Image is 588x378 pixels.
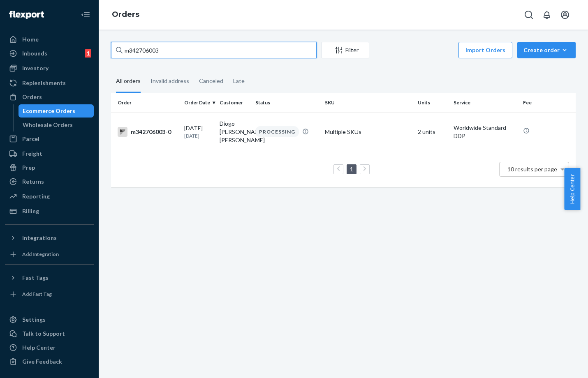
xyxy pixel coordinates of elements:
[77,7,94,23] button: Close Navigation
[5,248,94,261] a: Add Integration
[22,274,49,282] div: Fast Tags
[105,3,146,27] ol: breadcrumbs
[22,79,66,87] div: Replenishments
[5,90,94,104] a: Orders
[5,355,94,368] button: Give Feedback
[5,62,94,75] a: Inventory
[22,207,39,215] div: Billing
[85,49,91,58] div: 1
[116,70,141,93] div: All orders
[22,234,57,242] div: Integrations
[322,113,414,151] td: Multiple SKUs
[5,271,94,284] button: Fast Tags
[22,192,50,201] div: Reporting
[521,7,537,23] button: Open Search Box
[322,93,414,113] th: SKU
[5,175,94,188] a: Returns
[184,124,213,139] div: [DATE]
[22,251,59,258] div: Add Integration
[517,42,576,58] button: Create order
[181,93,217,113] th: Order Date
[322,46,369,54] div: Filter
[5,313,94,326] a: Settings
[22,357,62,366] div: Give Feedback
[111,93,181,113] th: Order
[5,231,94,244] button: Integrations
[22,164,35,172] div: Prep
[22,35,39,44] div: Home
[233,70,245,92] div: Late
[5,47,94,60] a: Inbounds1
[520,93,576,113] th: Fee
[348,166,355,173] a: Page 1 is your current page
[23,121,73,129] div: Wholesale Orders
[255,126,299,137] div: PROCESSING
[252,93,322,113] th: Status
[414,93,450,113] th: Units
[199,70,223,92] div: Canceled
[22,64,49,72] div: Inventory
[184,132,213,139] p: [DATE]
[458,42,512,58] button: Import Orders
[523,46,569,54] div: Create order
[22,135,39,143] div: Parcel
[150,70,189,92] div: Invalid address
[5,161,94,174] a: Prep
[9,11,44,19] img: Flexport logo
[564,168,580,210] button: Help Center
[539,7,555,23] button: Open notifications
[220,99,249,106] div: Customer
[111,42,317,58] input: Search orders
[5,132,94,145] a: Parcel
[5,341,94,354] a: Help Center
[112,10,139,19] a: Orders
[22,177,44,186] div: Returns
[5,190,94,203] a: Reporting
[5,33,94,46] a: Home
[118,127,178,137] div: m342706003-0
[507,166,557,173] span: 10 results per page
[22,150,42,158] div: Freight
[23,107,75,115] div: Ecommerce Orders
[19,118,94,131] a: Wholesale Orders
[557,7,573,23] button: Open account menu
[5,147,94,160] a: Freight
[22,316,46,324] div: Settings
[22,290,52,297] div: Add Fast Tag
[22,330,65,338] div: Talk to Support
[414,113,450,151] td: 2 units
[322,42,369,58] button: Filter
[454,124,517,140] p: Worldwide Standard DDP
[5,205,94,218] a: Billing
[5,288,94,301] a: Add Fast Tag
[216,113,252,151] td: Diogo [PERSON_NAME] [PERSON_NAME]
[19,104,94,118] a: Ecommerce Orders
[22,93,42,101] div: Orders
[22,49,47,58] div: Inbounds
[5,327,94,340] a: Talk to Support
[450,93,520,113] th: Service
[5,76,94,90] a: Replenishments
[22,343,56,352] div: Help Center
